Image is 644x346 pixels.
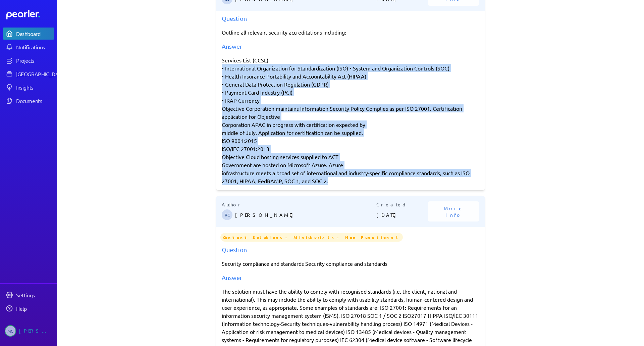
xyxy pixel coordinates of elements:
span: Robert Craig [222,209,232,220]
div: Question [222,245,479,254]
p: Author [222,201,376,208]
div: Notifications [16,44,54,50]
div: Question [222,14,479,23]
a: Help [3,302,54,314]
div: Projects [16,57,54,64]
div: Dashboard [16,30,54,37]
div: Help [16,305,54,312]
a: Documents [3,95,54,107]
p: Security compliance and standards Security compliance and standards [222,259,479,267]
span: Matt Green [5,325,16,337]
div: Settings [16,292,54,298]
p: [PERSON_NAME] [235,208,376,221]
div: Insights [16,84,54,91]
div: [GEOGRAPHIC_DATA] [16,70,66,77]
div: [PERSON_NAME] [19,325,52,337]
div: Answer [222,42,479,51]
a: Dashboard [3,28,54,40]
p: Created [376,201,428,208]
a: Dashboard [6,10,54,19]
span: Content Solutions - Ministerials - Non Functional [220,233,403,242]
span: More Info [436,205,471,218]
p: [DATE] [376,208,428,221]
a: Notifications [3,41,54,53]
a: MG[PERSON_NAME] [3,323,54,339]
div: Documents [16,97,54,104]
p: Outline all relevant security accreditations including: [222,28,479,36]
a: [GEOGRAPHIC_DATA] [3,68,54,80]
a: Projects [3,54,54,66]
a: Insights [3,81,54,93]
div: Answer [222,273,479,282]
button: More Info [428,201,479,221]
a: Settings [3,289,54,301]
div: Services List (CCSL) • International Organization for Standardization (ISO) • System and Organiza... [222,56,479,185]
